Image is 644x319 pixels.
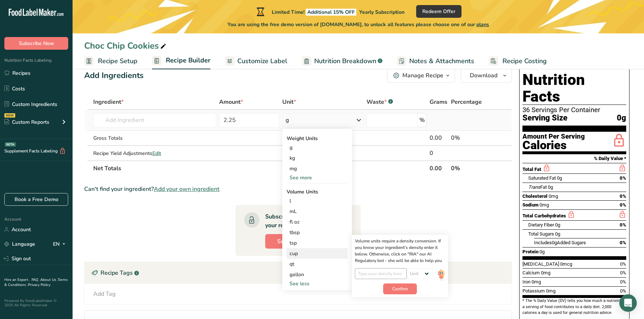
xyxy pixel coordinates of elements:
button: Confirm [383,283,417,294]
div: qt [290,260,345,268]
div: Limited Time! [255,7,405,16]
span: 0g [555,222,560,228]
span: 0% [620,270,626,275]
span: Amount [219,98,243,106]
span: Recipe Builder [166,56,210,65]
span: Sodium [522,202,538,208]
span: Subscribe Now [277,237,317,246]
div: tbsp [290,229,345,236]
div: Add Tag [93,290,116,298]
a: Hire an Expert . [4,277,30,282]
div: Manage Recipe [402,71,443,80]
span: 0% [620,222,626,228]
span: Customize Label [237,56,287,66]
a: Language [4,238,35,250]
span: Protein [522,249,538,254]
div: Powered By FoodLabelMaker © 2025 All Rights Reserved [4,299,68,307]
div: cup [290,250,345,257]
a: Book a Free Demo [4,193,68,206]
div: Volume units require a density conversion. If you know your ingredient's density enter it below. ... [355,238,445,264]
span: Potassium [522,288,545,294]
div: Gross Totals [93,134,217,142]
span: 0g [555,231,560,237]
span: Ingredient [93,98,124,106]
span: Additional 15% OFF [306,9,356,16]
span: 0g [548,184,553,190]
span: Cholesterol [522,193,547,199]
span: Percentage [451,98,482,106]
a: Privacy Policy [28,282,50,287]
span: 0mg [541,270,550,275]
span: Subscribe Now [19,40,54,47]
div: fl oz [290,218,345,226]
a: Recipe Setup [84,53,138,69]
div: Calories [522,140,585,151]
button: Subscribe Now [265,234,329,249]
span: Fat [528,184,547,190]
a: Nutrition Breakdown [302,53,382,69]
button: Subscribe Now [4,37,68,50]
span: 0% [620,279,626,285]
div: mL [290,208,345,215]
span: 0mg [546,288,555,294]
div: gallon [290,271,345,278]
span: 0g [540,249,545,254]
div: l [290,197,345,205]
section: % Daily Value * [522,154,626,163]
span: Download [470,71,497,80]
span: 0% [620,193,626,199]
div: See more [287,174,348,181]
input: Type your density here [355,268,407,279]
a: Notes & Attachments [397,53,474,69]
span: Edit [152,150,161,157]
span: plans [476,21,489,28]
span: [MEDICAL_DATA] [522,261,559,267]
div: Add Ingredients [84,70,144,82]
span: 0g [557,175,562,181]
span: Total Fat [522,167,541,172]
i: Trans [528,184,540,190]
a: About Us . [40,277,58,282]
div: NEW [4,113,15,118]
div: EN [53,240,68,249]
div: g [286,116,289,124]
div: mg [287,163,348,174]
span: Yearly Subscription [359,9,405,16]
th: 0.00 [428,160,450,176]
div: Recipe Yield Adjustments [93,150,217,157]
span: Serving Size [522,114,567,123]
span: 0g [552,240,557,245]
button: Redeem Offer [416,5,462,18]
button: Manage Recipe [387,68,455,83]
div: 0% [451,134,491,142]
span: 0% [620,175,626,181]
section: * The % Daily Value (DV) tells you how much a nutrient in a serving of food contributes to a dail... [522,298,626,316]
span: 0% [620,240,626,245]
img: ai-bot.1dcbe71.gif [437,268,445,281]
span: Grams [430,98,447,106]
div: BETA [5,142,16,147]
div: Volume Units [287,188,348,196]
a: Customize Label [225,53,287,69]
span: 0g [617,114,626,123]
div: Subscribe to a plan to Unlock your recipe [265,212,346,230]
span: Dietary Fiber [528,222,554,228]
button: Download [461,68,512,83]
a: Recipe Costing [489,53,547,69]
h1: Nutrition Facts [522,71,626,105]
div: Amount Per Serving [522,133,585,140]
span: 0mg [540,202,549,208]
span: Includes Added Sugars [534,240,586,245]
span: Unit [282,98,296,106]
span: 0mcg [560,261,572,267]
div: Custom Reports [4,118,49,126]
span: Recipe Setup [98,56,138,66]
div: Recipe Tags [85,262,512,284]
span: Total Sugars [528,231,554,237]
a: Recipe Builder [152,52,210,70]
div: kg [287,153,348,163]
div: 0 [430,149,448,158]
span: 0mg [532,279,541,285]
span: Confirm [392,286,408,292]
a: Terms & Conditions . [4,277,68,287]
